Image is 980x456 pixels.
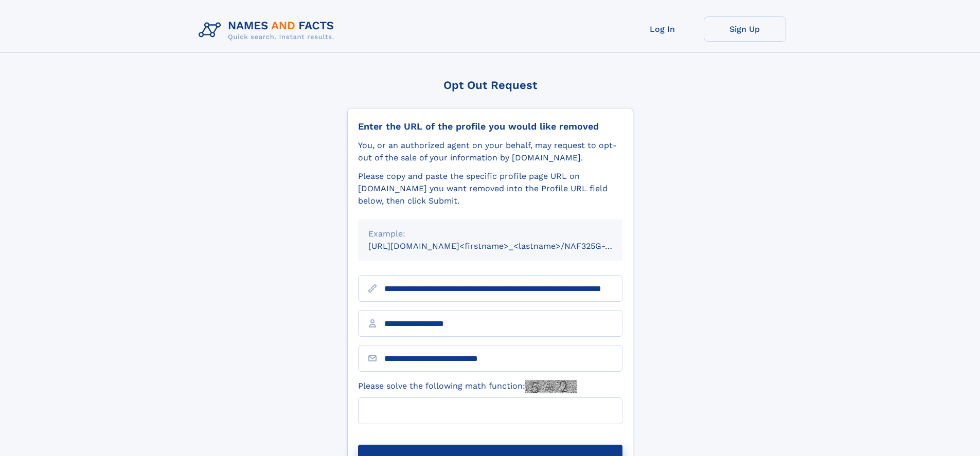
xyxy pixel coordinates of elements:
a: Log In [621,16,704,42]
img: Logo Names and Facts [194,16,343,44]
div: Enter the URL of the profile you would like removed [358,121,622,132]
small: [URL][DOMAIN_NAME]<firstname>_<lastname>/NAF325G-xxxxxxxx [368,241,642,251]
label: Please solve the following math function: [358,380,577,393]
div: Example: [368,228,612,240]
div: Please copy and paste the specific profile page URL on [DOMAIN_NAME] you want removed into the Pr... [358,170,622,207]
div: You, or an authorized agent on your behalf, may request to opt-out of the sale of your informatio... [358,139,622,164]
div: Opt Out Request [347,79,633,92]
a: Sign Up [704,16,786,42]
